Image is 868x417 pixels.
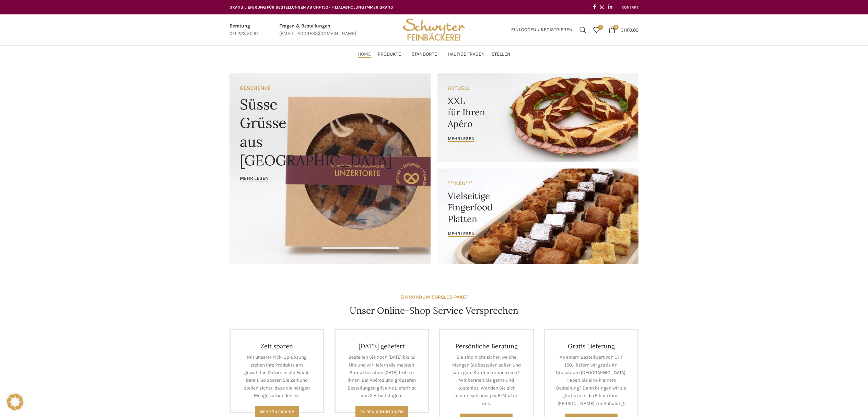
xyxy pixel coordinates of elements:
a: Stellen [492,47,511,61]
a: KONTAKT [622,0,638,14]
div: Meine Wunschliste [590,23,603,37]
a: Infobox link [230,22,259,38]
a: Facebook social link [591,2,598,12]
span: Mehr zu Pick-Up [260,409,294,414]
div: Secondary navigation [618,0,642,14]
p: Sie sind nicht sicher, welche Mengen Sie bestellen sollen und was gute Kombinationen sind? Wir be... [450,354,523,407]
span: Produkte [378,51,401,58]
a: Banner link [230,73,431,264]
span: Zu den Konditionen [360,409,403,414]
a: Banner link [437,73,638,162]
bdi: 0.00 [621,27,638,33]
a: Einloggen / Registrieren [508,23,576,37]
h4: [DATE] geliefert [346,342,418,350]
span: 0 [598,25,603,30]
a: Suchen [576,23,590,37]
span: KONTAKT [622,5,638,10]
h4: Persönliche Beratung [450,342,523,350]
strong: EIN RUNDUM-SORGLOS-PAKET [400,294,468,300]
a: Banner link [437,169,638,264]
a: 0 [590,23,603,37]
p: Ab einem Bestellwert von CHF 150.- liefern wir gratis im Grossraum [GEOGRAPHIC_DATA]. Haben Sie e... [555,354,627,407]
span: CHF [621,27,629,33]
span: 0 [613,25,619,30]
img: Bäckerei Schwyter [400,14,468,45]
a: Site logo [400,26,468,32]
h4: Gratis Lieferung [555,342,627,350]
span: Home [358,51,371,58]
span: Stellen [492,51,511,58]
span: GRATIS LIEFERUNG FÜR BESTELLUNGEN AB CHF 150 - FILIALABHOLUNG IMMER GRATIS [230,5,393,10]
a: Produkte [378,47,405,61]
a: Infobox link [279,22,356,38]
a: Home [358,47,371,61]
span: Einloggen / Registrieren [511,27,573,32]
div: Main navigation [226,47,642,61]
a: 0 CHF0.00 [605,23,642,37]
span: Häufige Fragen [448,51,485,58]
span: Standorte [412,51,437,58]
a: Instagram social link [598,2,606,12]
a: Linkedin social link [606,2,614,12]
a: Standorte [412,47,441,61]
p: Bestellen Sie noch [DATE] bis 12 Uhr und wir liefern die meisten Produkte schon [DATE] früh zu Ih... [346,354,418,399]
h4: Unser Online-Shop Service Versprechen [350,304,518,317]
p: Mit unserer Pick-Up-Lösung stehen Ihre Produkte am gewählten Datum in der Filiale bereit. So spar... [241,354,313,399]
a: Häufige Fragen [448,47,485,61]
h4: Zeit sparen [241,342,313,350]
